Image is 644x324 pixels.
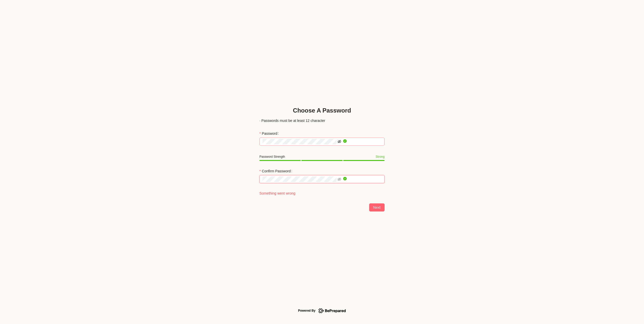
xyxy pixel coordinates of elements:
[338,177,341,181] span: eye-invisible
[259,167,294,175] label: Confirm Password
[373,205,381,210] span: Next
[262,139,337,144] input: Password
[369,203,385,211] button: Next
[259,119,325,123] span: · Passwords must be at least 12 character
[376,154,385,159] div: Strong
[259,191,295,195] span: Something went wrong
[259,154,285,159] div: Password Strength
[262,176,337,182] input: Confirm Password
[298,308,315,314] div: Powered By
[338,140,341,143] span: eye-invisible
[293,106,351,115] h3: Choose A Password
[259,129,281,138] label: Password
